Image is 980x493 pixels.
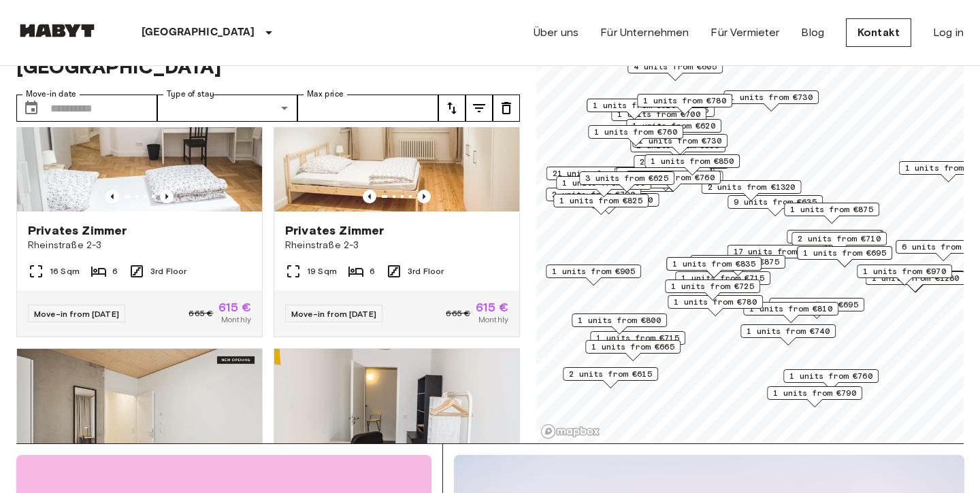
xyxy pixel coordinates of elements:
[668,295,763,316] div: Map marker
[784,203,879,224] div: Map marker
[702,180,802,201] div: Map marker
[556,176,651,197] div: Map marker
[478,313,508,326] span: Monthly
[591,341,674,353] span: 1 units from €665
[594,126,677,138] span: 1 units from €760
[627,60,723,81] div: Map marker
[566,194,653,206] span: 1 units from €1200
[167,88,214,100] label: Type of stay
[16,48,263,337] a: Marketing picture of unit DE-01-090-05MPrevious imagePrevious imagePrivates ZimmerRheinstraße 2-3...
[783,369,879,390] div: Map marker
[743,302,838,323] div: Map marker
[587,99,682,120] div: Map marker
[787,230,882,251] div: Map marker
[747,325,830,337] span: 1 units from €740
[553,194,649,215] div: Map marker
[728,195,823,216] div: Map marker
[370,265,375,277] span: 6
[160,190,174,203] button: Previous image
[218,301,251,313] span: 615 €
[28,239,251,252] span: Rheinstraße 2-3
[18,95,45,122] button: Choose date
[801,24,824,41] a: Blog
[710,24,779,41] a: Für Vermieter
[791,232,887,253] div: Map marker
[857,265,952,286] div: Map marker
[112,265,118,277] span: 6
[643,95,726,107] span: 1 units from €780
[588,125,683,146] div: Map marker
[585,172,668,184] span: 3 units from €625
[790,203,873,216] span: 1 units from €875
[578,314,661,326] span: 1 units from €800
[585,340,681,361] div: Map marker
[408,265,444,277] span: 3rd Floor
[465,95,493,122] button: tune
[793,231,876,243] span: 1 units from €710
[723,90,819,112] div: Map marker
[674,296,757,308] span: 1 units from €780
[559,193,659,214] div: Map marker
[579,171,674,192] div: Map marker
[615,167,715,188] div: Map marker
[690,255,785,276] div: Map marker
[438,95,465,122] button: tune
[563,367,658,388] div: Map marker
[291,309,376,319] span: Move-in from [DATE]
[189,307,213,320] span: 665 €
[734,245,821,258] span: 17 units from €720
[28,222,127,239] span: Privates Zimmer
[569,368,652,380] span: 2 units from €615
[446,307,470,320] span: 665 €
[540,424,600,439] a: Mapbox logo
[671,280,754,292] span: 1 units from €725
[640,156,723,168] span: 2 units from €655
[630,139,725,160] div: Map marker
[775,299,858,311] span: 2 units from €695
[105,190,119,203] button: Previous image
[734,196,817,208] span: 9 units from €635
[863,265,946,277] span: 1 units from €970
[634,61,717,73] span: 4 units from €605
[665,279,760,301] div: Map marker
[274,48,520,337] a: Marketing picture of unit DE-01-090-02MPrevious imagePrevious imagePrivates ZimmerRheinstraße 2-3...
[644,154,740,175] div: Map marker
[626,119,721,140] div: Map marker
[803,247,886,259] span: 1 units from €695
[730,91,813,103] span: 1 units from €730
[546,188,641,209] div: Map marker
[221,313,251,326] span: Monthly
[681,272,764,284] span: 1 units from €715
[596,332,679,344] span: 1 units from €715
[536,16,964,443] canvas: Map
[476,301,508,313] span: 615 €
[872,272,960,284] span: 1 units from €1280
[773,387,856,399] span: 1 units from €790
[363,190,376,203] button: Previous image
[632,171,715,184] span: 2 units from €760
[672,258,755,270] span: 1 units from €835
[559,194,642,207] span: 1 units from €825
[34,309,119,319] span: Move-in from [DATE]
[17,48,262,211] img: Marketing picture of unit DE-01-090-05M
[634,155,729,176] div: Map marker
[797,246,892,267] div: Map marker
[798,233,881,245] span: 2 units from €710
[708,181,796,193] span: 2 units from €1320
[285,222,384,239] span: Privates Zimmer
[552,265,635,277] span: 1 units from €905
[846,18,911,47] a: Kontakt
[417,190,431,203] button: Previous image
[493,95,520,122] button: tune
[638,135,721,147] span: 1 units from €730
[534,24,578,41] a: Über uns
[622,168,705,180] span: 3 units from €655
[740,324,836,345] div: Map marker
[552,188,635,201] span: 2 units from €790
[142,24,255,41] p: [GEOGRAPHIC_DATA]
[150,265,186,277] span: 3rd Floor
[767,386,862,407] div: Map marker
[546,167,647,188] div: Map marker
[789,370,872,382] span: 1 units from €760
[562,177,645,189] span: 1 units from €895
